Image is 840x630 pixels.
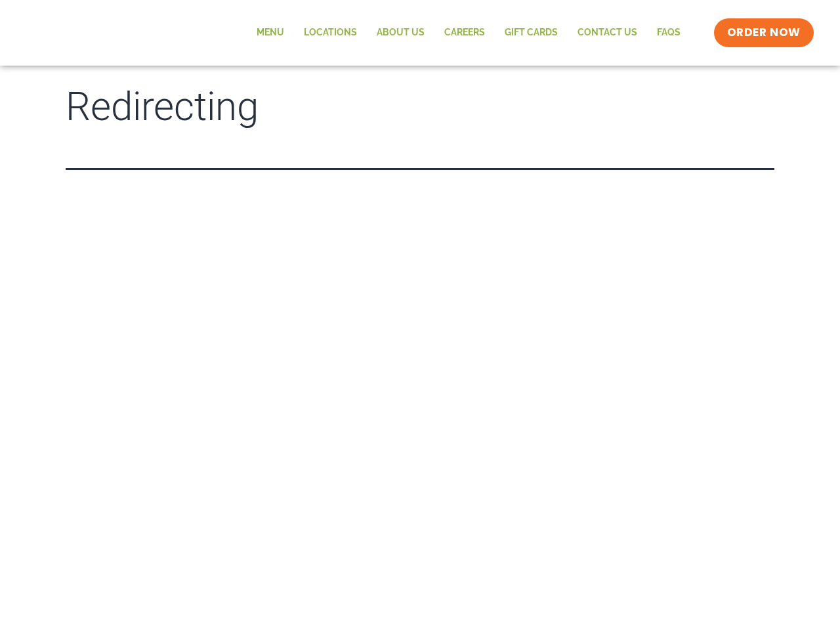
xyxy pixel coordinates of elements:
img: new-SAG-logo-768×292 [26,7,223,59]
a: Careers [434,18,495,48]
span: ORDER NOW [727,25,801,41]
a: Locations [294,18,367,48]
a: Contact Us [568,18,647,48]
h1: Redirecting [66,85,774,129]
a: FAQs [647,18,690,48]
a: ORDER NOW [714,18,814,47]
a: GIFT CARDS [495,18,568,48]
a: Menu [247,18,294,48]
nav: Menu [247,18,690,48]
a: About Us [367,18,434,48]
